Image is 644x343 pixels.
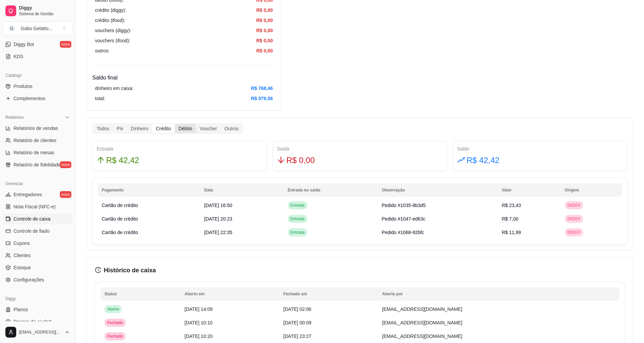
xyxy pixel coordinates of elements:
a: Precisa de ajuda? [3,316,73,327]
span: [DATE] 02:06 [283,306,311,312]
span: R$ 42,42 [106,154,139,167]
span: Pedido #1035-8b3d5 [382,203,426,208]
th: Observação [378,183,498,197]
span: KDS [14,53,23,60]
span: Entrada [289,230,306,235]
span: Nota Fiscal (NFC-e) [14,203,55,210]
th: Aberto por [378,287,619,301]
div: Pix [113,124,127,133]
article: R$ 0,00 [256,17,273,24]
a: KDS [3,51,73,62]
span: [DATE] 16:50 [204,203,232,208]
span: Entrada [289,203,306,208]
span: Diggy Bot [14,41,34,48]
article: vouchers (diggy): [95,27,131,34]
span: Entrada [289,216,306,222]
article: R$ 768,46 [251,85,273,92]
span: Entregadores [14,191,42,198]
span: Estoque [14,264,31,271]
span: [DATE] 00:09 [283,320,311,325]
th: Aberto em [181,287,279,301]
a: Controle de fiado [3,226,73,236]
span: DIGGY [566,216,582,222]
th: Entrada ou saída [284,183,378,197]
h3: Histórico de caixa [95,266,625,275]
button: [EMAIL_ADDRESS][DOMAIN_NAME] [3,324,73,340]
span: DIGGY [566,203,582,208]
span: [DATE] 22:35 [204,230,232,235]
a: Complementos [3,93,73,104]
span: G [8,25,15,32]
span: Precisa de ajuda? [14,318,51,325]
a: Relatório de clientes [3,135,73,146]
a: DiggySistema de Gestão [3,3,73,19]
span: Complementos [14,95,45,102]
button: Select a team [3,22,73,35]
span: history [95,267,101,273]
span: [EMAIL_ADDRESS][DOMAIN_NAME] [382,306,462,312]
a: Estoque [3,262,73,273]
span: [DATE] 10:20 [185,334,213,339]
span: Relatórios [5,115,24,120]
a: Clientes [3,250,73,261]
div: Débito [175,124,196,133]
a: Relatórios de vendas [3,123,73,134]
span: R$ 11,99 [502,230,521,235]
span: DIGGY [566,230,582,235]
span: Sistema de Gestão [19,11,70,17]
div: Outros [221,124,242,133]
div: Dinheiro [127,124,152,133]
a: Produtos [3,81,73,92]
article: outros: [95,47,110,54]
th: Pagamento [98,183,200,197]
a: Configurações [3,274,73,285]
span: Relatório de clientes [14,137,56,144]
div: Gabs Gelatto ... [21,25,52,32]
span: arrow-down [277,156,285,164]
span: rise [457,156,465,164]
span: [DATE] 20:23 [204,216,232,222]
th: Status [100,287,181,301]
div: Diggy [3,293,73,304]
div: Voucher [196,124,221,133]
a: Diggy Botnovo [3,39,73,50]
span: [EMAIL_ADDRESS][DOMAIN_NAME] [382,320,462,325]
article: vouchers (ifood): [95,37,130,44]
span: Pedido #1068-92bfc [382,230,424,235]
th: Origem [561,183,622,197]
a: Nota Fiscal (NFC-e) [3,201,73,212]
div: Saída [277,145,443,153]
div: Entrada [97,145,263,153]
span: Cartão de crédito [102,216,138,222]
span: Cartão de crédito [102,230,138,235]
a: Entregadoresnovo [3,189,73,200]
span: [DATE] 10:10 [185,320,213,325]
article: R$ 0,00 [256,27,273,34]
span: Controle de caixa [14,215,50,222]
span: Diggy [19,5,70,11]
a: Relatório de fidelidadenovo [3,159,73,170]
a: Relatório de mesas [3,147,73,158]
span: Controle de fiado [14,228,50,234]
span: [EMAIL_ADDRESS][DOMAIN_NAME] [382,334,462,339]
span: R$ 0,00 [286,154,315,167]
span: R$ 23,43 [502,203,521,208]
span: Pedido #1047-ed63c [382,216,425,222]
article: R$ 0,00 [256,37,273,44]
span: Produtos [14,83,32,90]
span: R$ 7,00 [502,216,518,222]
h4: Saldo final [92,74,276,82]
span: Aberto [106,306,120,312]
span: Planos [14,306,28,313]
a: Cupons [3,238,73,249]
span: Cupons [14,240,30,247]
span: Fechado [106,334,124,339]
div: Todos [93,124,113,133]
span: Relatório de fidelidade [14,161,61,168]
th: Data [200,183,284,197]
article: total: [95,95,105,102]
div: Crédito [152,124,175,133]
span: R$ 42,42 [467,154,499,167]
span: [DATE] 23:27 [283,334,311,339]
article: R$ 0,00 [256,47,273,54]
